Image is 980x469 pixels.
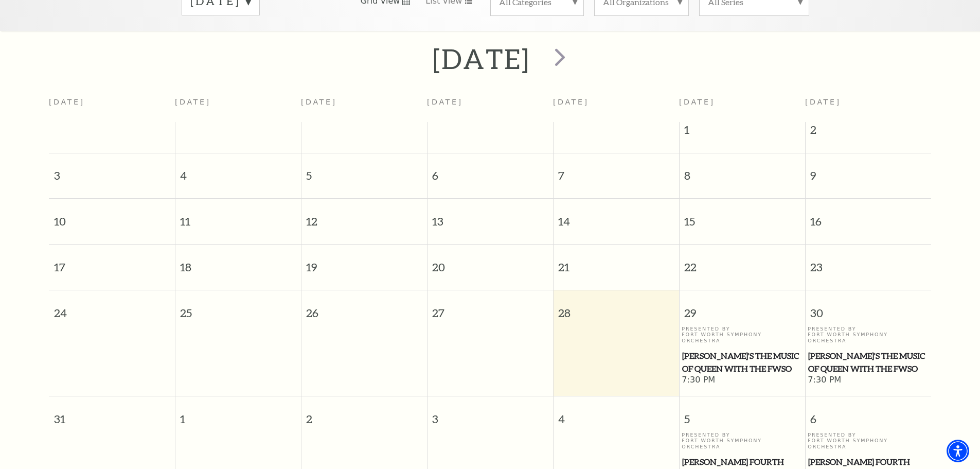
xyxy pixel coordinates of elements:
span: 14 [554,199,679,234]
span: [DATE] [679,98,715,106]
span: 27 [427,290,553,326]
button: next [540,41,577,77]
span: [DATE] [805,98,841,106]
div: Accessibility Menu [947,440,969,462]
span: 15 [680,199,805,234]
span: 5 [301,153,427,189]
p: Presented By Fort Worth Symphony Orchestra [808,432,929,449]
span: 7 [554,153,679,189]
span: 18 [175,245,301,280]
span: 9 [806,153,932,189]
span: 13 [427,199,553,234]
span: 1 [175,396,301,432]
th: [DATE] [427,92,553,122]
span: 26 [301,290,427,326]
span: 17 [49,245,175,280]
p: Presented By Fort Worth Symphony Orchestra [682,432,803,449]
span: 1 [680,122,805,143]
span: 3 [49,153,175,189]
span: 29 [680,290,805,326]
span: 2 [806,122,932,143]
span: 4 [175,153,301,189]
span: 4 [554,396,679,432]
span: 3 [427,396,553,432]
th: [DATE] [49,92,175,122]
span: 6 [427,153,553,189]
span: [PERSON_NAME]'s The Music of Queen with the FWSO [682,350,802,375]
span: 21 [554,245,679,280]
span: 19 [301,245,427,280]
span: 2 [301,396,427,432]
span: 30 [806,290,932,326]
span: 10 [49,199,175,234]
p: Presented By Fort Worth Symphony Orchestra [682,326,803,343]
span: 6 [806,396,932,432]
span: [PERSON_NAME]'s The Music of Queen with the FWSO [808,350,928,375]
span: 7:30 PM [808,375,929,386]
th: [DATE] [175,92,301,122]
th: [DATE] [301,92,427,122]
h2: [DATE] [433,42,530,75]
span: 5 [680,396,805,432]
span: 24 [49,290,175,326]
span: 8 [680,153,805,189]
span: 28 [554,290,679,326]
span: 23 [806,245,932,280]
span: 20 [427,245,553,280]
span: 22 [680,245,805,280]
span: 11 [175,199,301,234]
span: 16 [806,199,932,234]
th: [DATE] [553,92,679,122]
span: 25 [175,290,301,326]
p: Presented By Fort Worth Symphony Orchestra [808,326,929,343]
span: 31 [49,396,175,432]
span: 12 [301,199,427,234]
span: 7:30 PM [682,375,803,386]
